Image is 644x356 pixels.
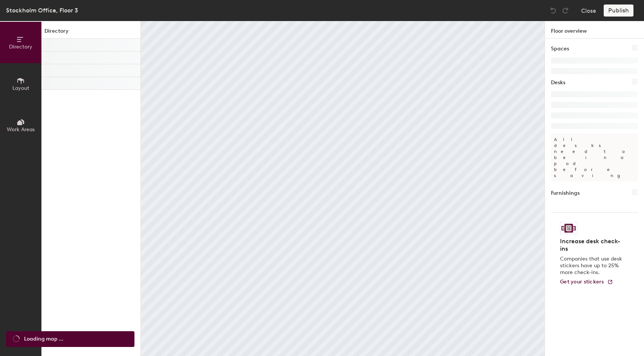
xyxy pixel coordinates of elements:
[24,335,63,343] span: Loading map ...
[12,85,29,91] span: Layout
[551,189,580,197] h1: Furnishings
[551,133,638,182] p: All desks need to be in a pod before saving
[551,79,565,87] h1: Desks
[551,45,569,53] h1: Spaces
[545,21,644,39] h1: Floor overview
[549,7,557,14] img: Undo
[7,126,35,133] span: Work Areas
[562,7,569,14] img: Redo
[560,256,624,276] p: Companies that use desk stickers have up to 25% more check-ins.
[560,222,577,235] img: Sticker logo
[6,6,78,15] div: Stockholm Office, Floor 3
[581,5,596,17] button: Close
[141,21,545,356] canvas: Map
[560,279,604,285] span: Get your stickers
[41,27,140,39] h1: Directory
[9,44,32,50] span: Directory
[560,238,624,253] h4: Increase desk check-ins
[560,279,613,285] a: Get your stickers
